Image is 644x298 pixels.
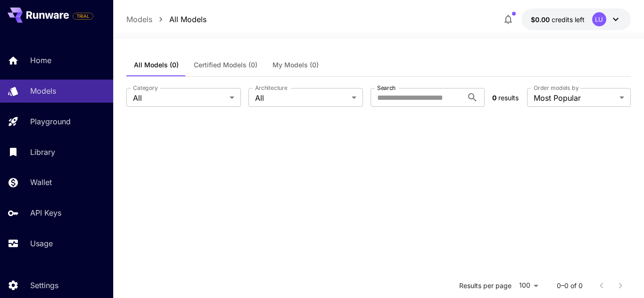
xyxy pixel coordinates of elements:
p: Library [30,146,55,158]
div: LU [592,12,606,26]
span: My Models (0) [272,61,319,69]
label: Search [377,84,396,92]
span: 0 [492,94,496,102]
span: All [255,92,348,104]
p: Settings [30,280,58,291]
p: Playground [30,116,71,127]
span: credits left [552,16,585,24]
span: All [133,92,226,104]
span: results [498,94,519,102]
div: 100 [515,279,542,292]
span: TRIAL [73,13,93,20]
p: 0–0 of 0 [557,281,583,290]
span: All Models (0) [134,61,179,69]
span: Add your payment card to enable full platform functionality. [73,10,93,22]
p: Home [30,55,51,66]
span: Most Popular [534,92,616,104]
div: $0.00 [531,15,585,24]
label: Order models by [534,84,578,92]
span: $0.00 [531,16,552,24]
p: Results per page [459,281,512,290]
button: $0.00LU [521,8,631,30]
label: Architecture [255,84,287,92]
p: Usage [30,238,53,249]
a: Models [126,14,152,25]
label: Category [133,84,158,92]
nav: breadcrumb [126,14,206,25]
p: Wallet [30,177,52,188]
span: Certified Models (0) [194,61,257,69]
a: All Models [169,14,206,25]
p: API Keys [30,207,61,218]
p: Models [30,85,56,97]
